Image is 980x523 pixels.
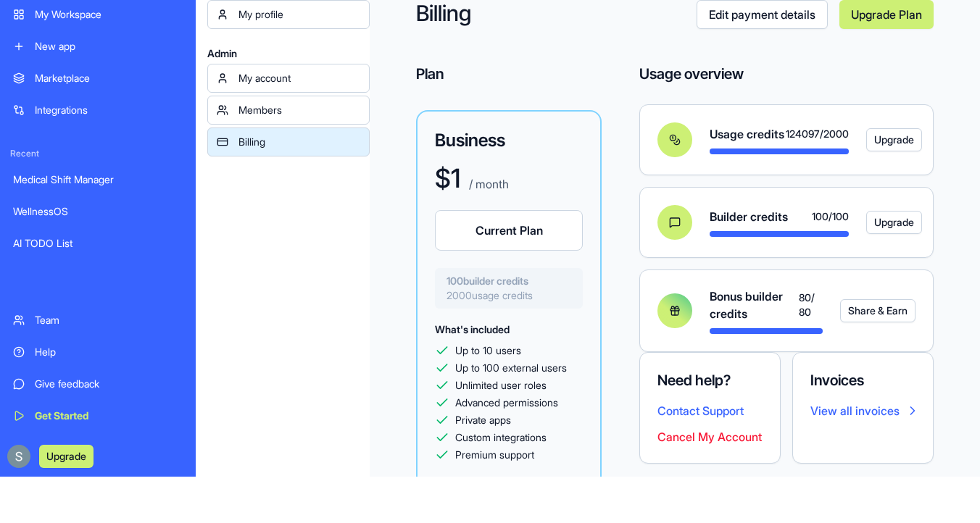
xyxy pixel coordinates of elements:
div: Close [463,6,489,32]
div: Get Started [35,409,183,423]
span: Advanced permissions [455,396,558,410]
img: ACg8ocKnDTHbS00rqwWSHQfXf8ia04QnQtz5EDX_Ef5UNrjqV-k=s96-c [7,445,30,468]
span: smiley reaction [24,467,36,481]
a: Upgrade [39,448,94,463]
span: Bonus builder credits [710,288,799,322]
a: View all invoices [810,402,915,419]
div: Integrations [35,103,183,117]
div: Team [35,313,183,327]
span: 100 builder credits [447,274,571,288]
span: Up to 10 users [455,343,521,358]
h4: Need help? [657,370,763,390]
div: Marketplace [35,71,183,85]
span: 100 / 100 [812,209,849,224]
button: Upgrade [39,445,94,468]
div: Help [35,345,183,359]
a: Integrations [4,96,191,125]
span: Custom integrations [455,430,547,445]
div: Give feedback [35,377,183,391]
button: Upgrade [866,211,922,234]
div: Billing [238,135,360,149]
span: 😃 [24,467,36,481]
button: Contact Support [657,402,744,419]
a: My account [207,64,370,93]
button: Upgrade [866,128,922,151]
span: Usage credits [710,125,784,143]
span: Private apps [455,413,511,427]
a: Help [4,338,191,367]
span: neutral face reaction [12,467,25,481]
span: Recent [4,148,191,159]
h3: Business [435,129,583,152]
a: Give feedback [4,369,191,398]
a: Upgrade [866,128,898,151]
span: 80 / 80 [799,290,823,319]
span: 124097 / 2000 [786,127,849,141]
button: Share & Earn [840,299,915,322]
a: Business$1 / monthCurrent Plan100builder credits2000usage creditsWhat's includedUp to 10 usersUp ... [416,110,602,501]
button: go back [9,6,37,33]
span: 2000 usage credits [447,288,571,303]
a: Billing [207,127,370,156]
a: Upgrade [866,211,898,234]
a: WellnessOS [4,197,191,226]
p: / month [466,175,509,193]
h1: $ 1 [435,164,460,193]
div: My account [238,71,360,85]
div: My profile [238,7,360,22]
div: AI TODO List [13,236,183,251]
span: What's included [435,323,510,335]
span: Unlimited user roles [455,378,547,393]
div: Members [238,103,360,117]
a: Members [207,96,370,125]
div: WellnessOS [13,204,183,219]
a: New app [4,32,191,61]
a: Team [4,306,191,335]
div: Medical Shift Manager [13,172,183,187]
h4: Usage overview [639,64,744,84]
button: Collapse window [436,6,463,33]
a: Medical Shift Manager [4,165,191,194]
span: 😐 [12,467,25,481]
span: Admin [207,46,370,61]
a: Get Started [4,401,191,430]
div: New app [35,39,183,54]
a: AI TODO List [4,229,191,258]
h4: Plan [416,64,602,84]
div: My Workspace [35,7,183,22]
span: Builder credits [710,208,788,225]
button: Cancel My Account [657,428,762,445]
h4: Invoices [810,370,915,390]
span: Up to 100 external users [455,361,567,375]
span: Premium support [455,448,534,462]
button: Current Plan [435,210,583,251]
a: Marketplace [4,64,191,93]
